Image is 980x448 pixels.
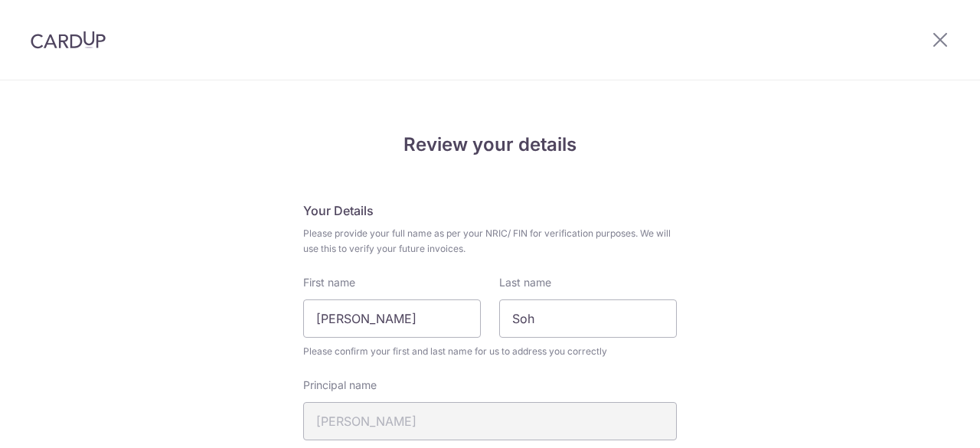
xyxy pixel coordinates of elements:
input: First Name [303,299,481,338]
img: CardUp [31,31,106,49]
iframe: Opens a widget where you can find more information [882,402,965,440]
h5: Your Details [303,201,677,220]
span: Please confirm your first and last name for us to address you correctly [303,344,677,359]
label: Last name [499,275,551,290]
h4: Review your details [303,131,677,159]
label: First name [303,275,355,290]
input: Last name [499,299,677,338]
label: Principal name [303,378,377,393]
span: Please provide your full name as per your NRIC/ FIN for verification purposes. We will use this t... [303,226,677,257]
